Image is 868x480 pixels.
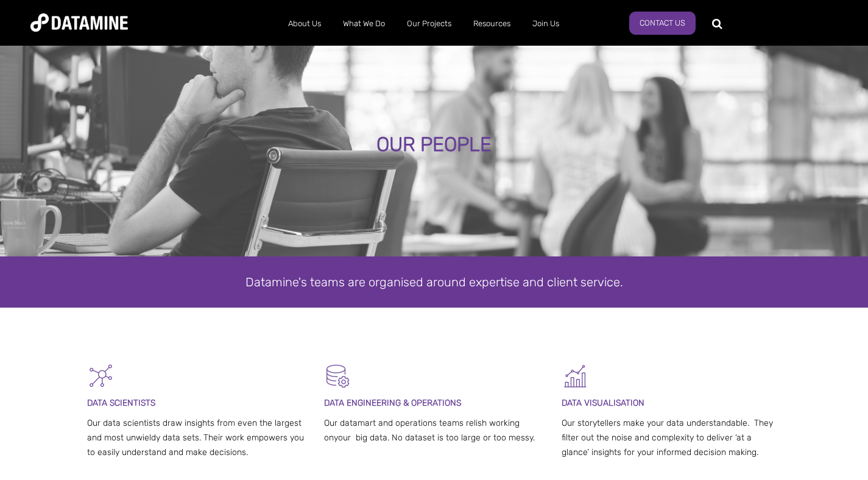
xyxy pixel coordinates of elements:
[562,416,782,459] p: Our storytellers make your data understandable. They filter out the noise and complexity to deliv...
[396,8,462,40] a: Our Projects
[332,8,396,40] a: What We Do
[324,362,351,390] img: Datamart
[324,416,544,445] p: Our datamart and operations teams relish working onyour big data. No dataset is too large or too ...
[324,398,461,408] span: DATA ENGINEERING & OPERATIONS
[102,134,766,156] div: OUR PEOPLE
[462,8,521,40] a: Resources
[87,398,155,408] span: DATA SCIENTISTS
[629,12,696,35] a: Contact Us
[87,416,307,459] p: Our data scientists draw insights from even the largest and most unwieldy data sets. Their work e...
[521,8,570,40] a: Join Us
[562,362,589,390] img: Graph 5
[30,13,128,32] img: Datamine
[87,362,115,390] img: Graph - Network
[245,275,623,289] span: Datamine's teams are organised around expertise and client service.
[562,398,644,408] span: DATA VISUALISATION
[277,8,332,40] a: About Us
